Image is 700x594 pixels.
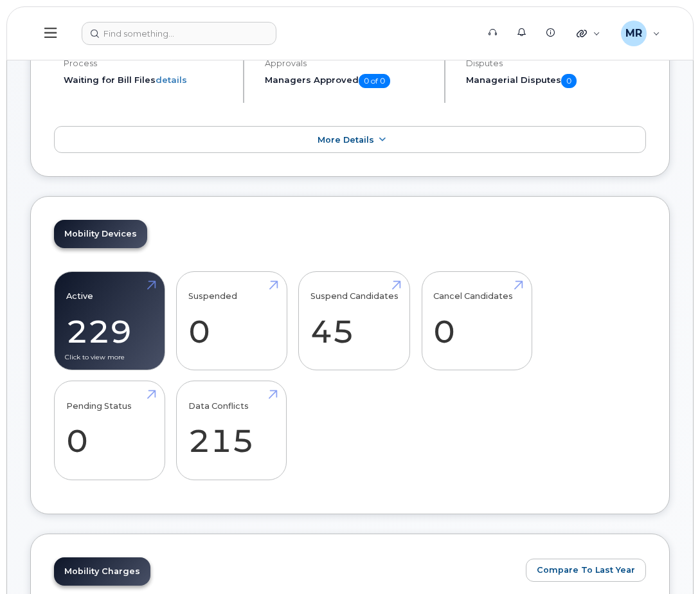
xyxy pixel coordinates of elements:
[466,74,646,88] h5: Managerial Disputes
[526,559,646,582] button: Compare To Last Year
[433,278,520,363] a: Cancel Candidates 0
[188,388,275,473] a: Data Conflicts 215
[66,278,153,363] a: Active 229
[561,74,577,88] span: 0
[64,74,232,86] li: Waiting for Bill Files
[310,278,399,363] a: Suspend Candidates 45
[318,135,374,145] span: More Details
[359,74,390,88] span: 0 of 0
[625,26,642,41] span: MR
[54,557,150,586] a: Mobility Charges
[537,564,635,576] span: Compare To Last Year
[612,21,669,46] div: Munn, Rose (DH/MS)
[54,220,147,248] a: Mobility Devices
[82,22,276,45] input: Find something...
[568,21,609,46] div: Quicklinks
[156,75,187,85] a: details
[265,59,433,68] h4: Approvals
[466,59,646,68] h4: Disputes
[66,388,153,473] a: Pending Status 0
[265,74,433,88] h5: Managers Approved
[188,278,275,363] a: Suspended 0
[64,59,232,68] h4: Process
